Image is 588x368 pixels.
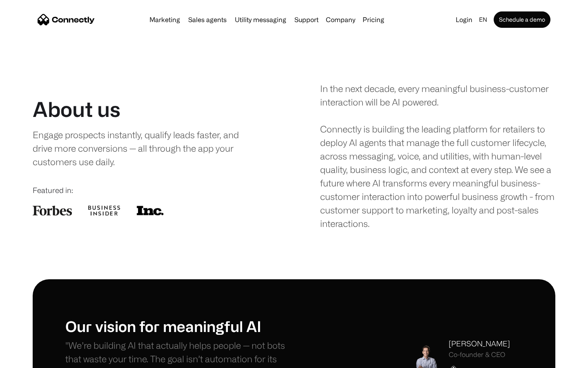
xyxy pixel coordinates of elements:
div: [PERSON_NAME] [449,338,510,349]
a: Marketing [146,16,183,23]
a: Support [291,16,322,23]
h1: Our vision for meaningful AI [65,317,294,335]
a: Schedule a demo [494,11,550,28]
div: Engage prospects instantly, qualify leads faster, and drive more conversions — all through the ap... [33,128,256,168]
div: en [479,14,487,25]
h1: About us [33,97,120,121]
div: In the next decade, every meaningful business-customer interaction will be AI powered. Connectly ... [320,82,555,230]
a: Sales agents [185,16,230,23]
div: Featured in: [33,185,268,196]
div: Co-founder & CEO [449,351,510,359]
a: Utility messaging [232,16,290,23]
aside: Language selected: English [8,353,49,365]
div: Company [326,14,355,25]
ul: Language list [16,354,49,365]
a: Pricing [359,16,388,23]
a: Login [452,14,476,25]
